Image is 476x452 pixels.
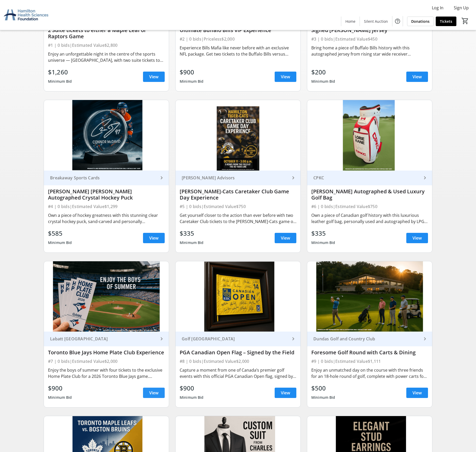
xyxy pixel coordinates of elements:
[180,393,204,402] div: Minimum Bid
[180,349,296,356] div: PGA Canadian Open Flag – Signed by the Field
[311,203,428,210] div: #6 | 0 bids | Estimated Value $750
[180,336,290,341] div: Golf [GEOGRAPHIC_DATA]
[450,4,473,12] button: Sign Up
[290,175,296,181] mat-icon: keyboard_arrow_right
[180,77,204,86] div: Minimum Bid
[311,238,335,247] div: Minimum Bid
[275,72,296,82] a: View
[180,384,204,393] div: $900
[149,235,158,241] span: View
[48,188,165,201] div: [PERSON_NAME] [PERSON_NAME] Autographed Crystal Hockey Puck
[180,188,296,201] div: [PERSON_NAME]-Cats Caretaker Club Game Day Experience
[48,238,72,247] div: Minimum Bid
[180,45,296,57] div: Experience Bills Mafia like never before with an exclusive NFL package. Get two tickets to the Bu...
[406,388,428,398] a: View
[180,67,204,77] div: $900
[311,384,335,393] div: $500
[180,203,296,210] div: #5 | 0 bids | Estimated Value $750
[281,390,290,396] span: View
[44,261,169,332] img: Toronto Blue Jays Home Plate Club Experience
[180,35,296,43] div: #2 | 0 bids | Priceless $2,000
[392,16,403,26] button: Help
[307,100,432,170] img: Lorie Kane Autographed & Used Luxury Golf Bag
[422,336,428,342] mat-icon: keyboard_arrow_right
[180,175,290,180] div: [PERSON_NAME] Advisors
[48,175,158,180] div: Breakaway Sports Cards
[311,45,428,57] div: Bring home a piece of Buffalo Bills history with this autographed jersey from rising star wide re...
[407,17,434,26] a: Donations
[143,233,165,243] a: View
[180,358,296,365] div: #8 | 0 bids | Estimated Value $2,000
[360,17,392,26] a: Silent Auction
[311,336,422,341] div: Dundas Golf and Country Club
[48,358,165,365] div: #7 | 0 bids | Estimated Value $2,000
[275,388,296,398] a: View
[311,35,428,43] div: #3 | 0 bids | Estimated Value $450
[411,19,430,24] span: Donations
[48,203,165,210] div: #4 | 0 bids | Estimated Value $1,299
[48,67,72,77] div: $1,260
[180,212,296,225] div: Get yourself closer to the action than ever before with two Caretaker Club tickets to the [PERSON...
[48,212,165,225] div: Own a piece of hockey greatness with this stunning clear crystal hockey puck, sand-carved and per...
[440,19,452,24] span: Tickets
[48,229,72,238] div: $585
[48,384,72,393] div: $900
[48,336,158,341] div: Labatt [GEOGRAPHIC_DATA]
[311,27,428,33] div: Signed [PERSON_NAME] jersey
[311,393,335,402] div: Minimum Bid
[454,5,469,11] span: Sign Up
[48,42,165,49] div: #1 | 0 bids | Estimated Value $2,800
[180,27,296,33] div: Ultimate Buffalo Bills VIP Experience
[275,233,296,243] a: View
[311,229,335,238] div: $335
[311,358,428,365] div: #9 | 0 bids | Estimated Value $1,111
[158,175,165,181] mat-icon: keyboard_arrow_right
[176,100,300,170] img: Hamilton Tiger-Cats Caretaker Club Game Day Experience
[180,367,296,379] div: Capture a moment from one of Canada’s premier golf events with this official PGA Canadian Open fl...
[307,261,432,332] img: Foresome Golf Round with Carts & Dining
[412,390,422,396] span: View
[432,5,443,11] span: Log In
[311,67,335,77] div: $200
[311,367,428,379] div: Enjoy an unmatched day on the course with three friends for an 18-hole round of golf, complete wi...
[422,175,428,181] mat-icon: keyboard_arrow_right
[311,212,428,225] div: Own a piece of Canadian golf history with this luxurious leather golf bag, personally used and au...
[307,171,432,185] a: CPKC
[406,233,428,243] a: View
[311,349,428,356] div: Foresome Golf Round with Carts & Dining
[341,17,360,26] a: Home
[149,390,158,396] span: View
[461,16,470,26] button: Cart
[428,4,448,12] button: Log In
[345,19,355,24] span: Home
[48,27,165,40] div: 2 Suite tickets to either a Maple Leaf or Raptors Game
[281,74,290,80] span: View
[3,2,49,28] img: Hamilton Health Sciences Foundation's Logo
[48,393,72,402] div: Minimum Bid
[406,72,428,82] a: View
[176,261,300,332] img: PGA Canadian Open Flag – Signed by the Field
[180,229,204,238] div: $335
[290,336,296,342] mat-icon: keyboard_arrow_right
[281,235,290,241] span: View
[311,77,335,86] div: Minimum Bid
[176,332,300,346] a: Golf [GEOGRAPHIC_DATA]
[311,188,428,201] div: [PERSON_NAME] Autographed & Used Luxury Golf Bag
[44,100,169,170] img: Connor McDavid Autographed Crystal Hockey Puck
[307,332,432,346] a: Dundas Golf and Country Club
[180,238,204,247] div: Minimum Bid
[143,388,165,398] a: View
[149,74,158,80] span: View
[158,336,165,342] mat-icon: keyboard_arrow_right
[44,332,169,346] a: Labatt [GEOGRAPHIC_DATA]
[48,349,165,356] div: Toronto Blue Jays Home Plate Club Experience
[311,175,422,180] div: CPKC
[176,171,300,185] a: [PERSON_NAME] Advisors
[412,235,422,241] span: View
[44,171,169,185] a: Breakaway Sports Cards
[48,51,165,63] div: Enjoy an unforgettable night in the centre of the sports universe — [GEOGRAPHIC_DATA], with two s...
[364,19,388,24] span: Silent Auction
[48,77,72,86] div: Minimum Bid
[412,74,422,80] span: View
[48,367,165,379] div: Enjoy the boys of summer with four tickets to the exclusive Home Plate Club for a 2026 Toronto Bl...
